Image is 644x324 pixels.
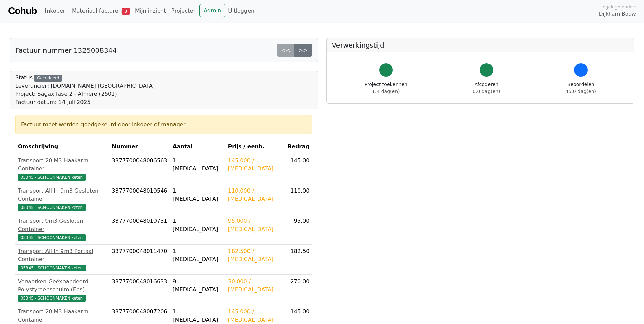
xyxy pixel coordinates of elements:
a: Cohub [8,3,37,19]
td: 3377700048016633 [109,275,170,305]
th: Aantal [170,140,225,154]
span: 05345 - SCHOONMAKEN keten [18,204,86,211]
div: 145.000 / [MEDICAL_DATA] [228,157,282,173]
div: Transport All In 9m3 Gesloten Container [18,187,107,203]
div: 1 [MEDICAL_DATA] [172,157,222,173]
a: Inkopen [42,4,69,18]
span: 05345 - SCHOONMAKEN keten [18,174,86,181]
a: Transport All In 9m3 Gesloten Container05345 - SCHOONMAKEN keten [18,187,107,211]
span: 8 [122,8,130,15]
div: 1 [MEDICAL_DATA] [172,308,222,324]
span: Ingelogd onder: [601,4,636,10]
td: 182.50 [284,245,312,275]
div: Transport 20 M3 Haakarm Container [18,308,107,324]
div: 182.500 / [MEDICAL_DATA] [228,247,282,264]
span: 05345 - SCHOONMAKEN keten [18,234,86,241]
a: Materiaal facturen8 [69,4,132,18]
div: Project: Sagax fase 2 - Almere (2501) [15,90,155,98]
div: Transport All In 9m3 Portaal Container [18,247,107,264]
div: 145.000 / [MEDICAL_DATA] [228,308,282,324]
td: 3377700048010546 [109,184,170,214]
span: 05345 - SCHOONMAKEN keten [18,295,86,302]
div: Status: [15,74,155,106]
div: 1 [MEDICAL_DATA] [172,217,222,233]
div: Factuur moet worden goedgekeurd door inkoper of manager. [21,121,307,129]
div: Factuur datum: 14 juli 2025 [15,98,155,106]
div: 30.000 / [MEDICAL_DATA] [228,277,282,294]
td: 3377700048006563 [109,154,170,184]
a: Mijn inzicht [132,4,169,18]
a: Transport 9m3 Gesloten Container05345 - SCHOONMAKEN keten [18,217,107,241]
td: 95.00 [284,214,312,245]
span: Dijkham Bouw [599,10,636,18]
div: Afcoderen [473,81,500,95]
div: Beoordelen [566,81,596,95]
div: Gecodeerd [34,75,62,82]
a: >> [294,44,312,57]
div: Transport 9m3 Gesloten Container [18,217,107,233]
div: Project toekennen [365,81,407,95]
div: Transport 20 M3 Haakarm Container [18,157,107,173]
td: 270.00 [284,275,312,305]
span: 0.0 dag(en) [473,89,500,94]
div: 9 [MEDICAL_DATA] [172,277,222,294]
a: Admin [199,4,225,17]
h5: Factuur nummer 1325008344 [15,46,117,54]
h5: Verwerkingstijd [332,41,629,49]
div: 110.000 / [MEDICAL_DATA] [228,187,282,203]
td: 3377700048011470 [109,245,170,275]
a: Projecten [168,4,199,18]
div: Leverancier: [DOMAIN_NAME] [GEOGRAPHIC_DATA] [15,82,155,90]
span: 45.0 dag(en) [566,89,596,94]
th: Omschrijving [15,140,109,154]
th: Bedrag [284,140,312,154]
span: 1.4 dag(en) [372,89,400,94]
div: Verwerken Geëxpandeerd Polystyreenschuim (Eps) [18,277,107,294]
a: Transport All In 9m3 Portaal Container05345 - SCHOONMAKEN keten [18,247,107,272]
a: Uitloggen [225,4,257,18]
th: Nummer [109,140,170,154]
td: 145.00 [284,154,312,184]
td: 110.00 [284,184,312,214]
td: 3377700048010731 [109,214,170,245]
span: 05345 - SCHOONMAKEN keten [18,265,86,271]
div: 1 [MEDICAL_DATA] [172,187,222,203]
div: 95.000 / [MEDICAL_DATA] [228,217,282,233]
th: Prijs / eenh. [225,140,284,154]
a: Transport 20 M3 Haakarm Container05345 - SCHOONMAKEN keten [18,157,107,181]
div: 1 [MEDICAL_DATA] [172,247,222,264]
a: Verwerken Geëxpandeerd Polystyreenschuim (Eps)05345 - SCHOONMAKEN keten [18,277,107,302]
